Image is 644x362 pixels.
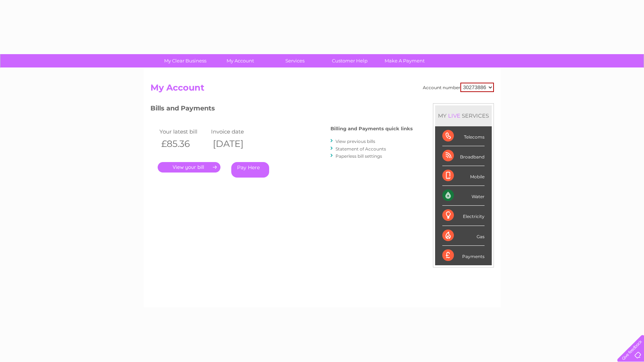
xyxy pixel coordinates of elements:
[330,126,413,131] h4: Billing and Payments quick links
[265,54,325,67] a: Services
[423,83,494,92] div: Account number
[155,54,215,67] a: My Clear Business
[375,54,434,67] a: Make A Payment
[336,139,375,144] a: View previous bills
[435,105,492,126] div: MY SERVICES
[442,126,485,146] div: Telecoms
[209,136,261,151] th: [DATE]
[231,162,269,178] a: Pay Here
[150,83,494,96] h2: My Account
[336,153,382,159] a: Paperless bill settings
[150,103,413,116] h3: Bills and Payments
[442,146,485,166] div: Broadband
[442,166,485,186] div: Mobile
[210,54,270,67] a: My Account
[442,186,485,206] div: Water
[158,136,210,151] th: £85.36
[442,206,485,226] div: Electricity
[158,162,220,173] a: .
[447,112,462,119] div: LIVE
[158,127,210,136] td: Your latest bill
[442,246,485,265] div: Payments
[209,127,261,136] td: Invoice date
[320,54,380,67] a: Customer Help
[336,146,386,152] a: Statement of Accounts
[442,226,485,246] div: Gas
